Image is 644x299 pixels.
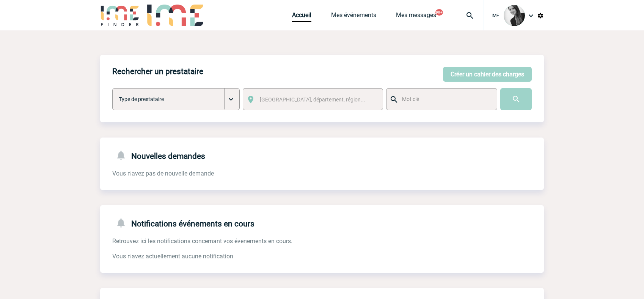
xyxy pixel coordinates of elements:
[260,97,365,103] span: [GEOGRAPHIC_DATA], département, région...
[100,5,140,26] img: IME-Finder
[504,5,525,26] img: 101050-0.jpg
[112,170,214,177] span: Vous n'avez pas de nouvelle demande
[500,88,532,110] input: Submit
[112,253,233,260] span: Vous n'avez actuellement aucune notification
[396,11,436,22] a: Mes messages
[115,217,131,228] img: notifications-24-px-g.png
[331,11,376,22] a: Mes événements
[115,150,131,161] img: notifications-24-px-g.png
[492,13,499,18] span: IME
[435,9,443,16] button: 99+
[292,11,311,22] a: Accueil
[112,150,205,161] h4: Nouvelles demandes
[400,94,490,104] input: Mot clé
[112,67,203,76] h4: Rechercher un prestataire
[112,237,292,245] span: Retrouvez ici les notifications concernant vos évenements en cours.
[112,217,254,228] h4: Notifications événements en cours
